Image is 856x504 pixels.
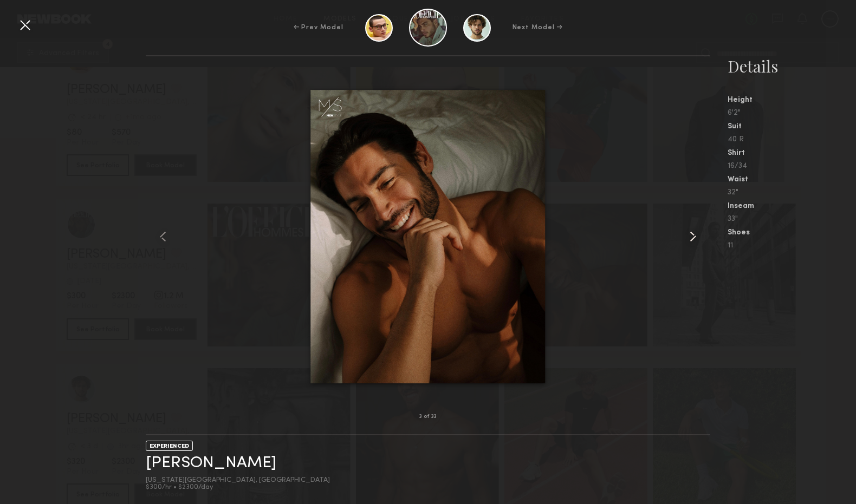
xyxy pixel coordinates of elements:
[728,242,856,250] div: 11
[728,136,856,143] div: 40 R
[728,109,856,117] div: 6'2"
[294,23,343,32] div: ← Prev Model
[146,477,330,484] div: [US_STATE][GEOGRAPHIC_DATA], [GEOGRAPHIC_DATA]
[728,176,856,184] div: Waist
[728,96,856,104] div: Height
[728,202,856,210] div: Inseam
[728,215,856,223] div: 33"
[419,414,436,420] div: 3 of 33
[728,55,856,77] div: Details
[146,455,276,472] a: [PERSON_NAME]
[513,23,563,32] div: Next Model →
[728,229,856,237] div: Shoes
[728,162,856,170] div: 16/34
[146,441,193,451] div: EXPERIENCED
[146,484,330,491] div: $300/hr • $2300/day
[728,149,856,157] div: Shirt
[728,123,856,130] div: Suit
[728,189,856,197] div: 32"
